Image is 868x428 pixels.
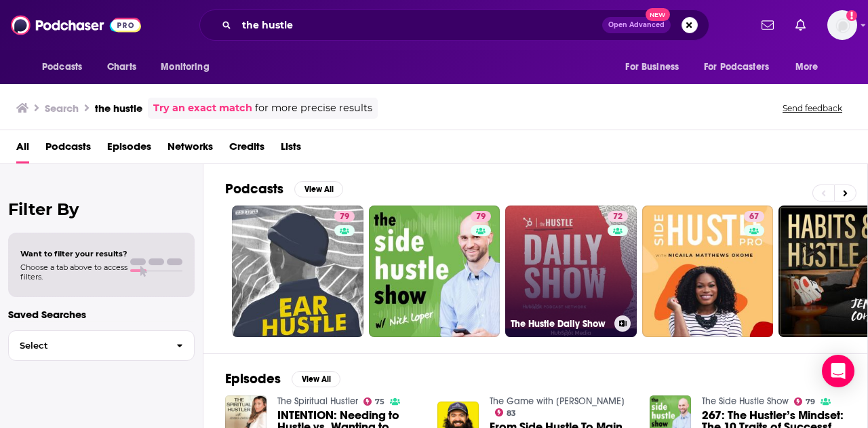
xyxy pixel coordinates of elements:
span: Choose a tab above to access filters. [20,262,127,281]
span: Podcasts [42,58,82,77]
button: Send feedback [778,102,846,114]
a: 83 [495,408,517,416]
a: 79 [794,397,816,406]
a: The Game with Alex Hormozi [490,395,625,407]
span: More [795,58,818,77]
a: 72The Hustle Daily Show [505,206,637,337]
span: 79 [340,210,349,224]
a: Lists [281,136,301,163]
button: open menu [151,54,226,80]
button: View All [294,181,343,197]
a: All [16,136,29,163]
h2: Filter By [8,199,195,219]
a: The Side Hustle Show [702,395,789,407]
a: Episodes [107,136,151,163]
button: open menu [616,54,696,80]
a: EpisodesView All [225,370,340,387]
button: Show profile menu [827,10,857,40]
span: Charts [107,58,136,77]
h2: Podcasts [225,180,283,197]
a: Try an exact match [153,100,252,116]
span: 83 [507,410,516,416]
a: Credits [229,136,264,163]
h3: The Hustle Daily Show [511,318,609,330]
span: Monitoring [161,58,209,77]
h2: Episodes [225,370,281,387]
span: New [646,8,670,21]
button: Select [8,330,195,361]
span: 67 [749,210,759,224]
a: 75 [363,397,385,406]
span: 79 [476,210,486,224]
a: The Spiritual Hustler [277,395,358,407]
div: Search podcasts, credits, & more... [199,9,709,41]
h3: Search [45,102,79,115]
button: open menu [33,54,100,80]
div: Open Intercom Messenger [822,355,854,387]
span: 75 [375,399,384,405]
span: 79 [806,399,815,405]
a: 79 [471,211,491,222]
span: Select [9,341,165,350]
button: View All [292,371,340,387]
a: 67 [744,211,764,222]
span: for more precise results [255,100,372,116]
a: 79 [232,206,363,337]
a: 79 [369,206,500,337]
img: Podchaser - Follow, Share and Rate Podcasts [11,12,141,38]
a: Show notifications dropdown [756,14,779,37]
button: open menu [786,54,835,80]
span: Open Advanced [608,22,665,28]
span: For Podcasters [704,58,769,77]
svg: Add a profile image [846,10,857,21]
button: Open AdvancedNew [602,17,671,33]
input: Search podcasts, credits, & more... [237,14,602,36]
img: User Profile [827,10,857,40]
a: Charts [98,54,144,80]
a: 72 [608,211,628,222]
a: Show notifications dropdown [790,14,811,37]
a: Networks [167,136,213,163]
span: For Business [625,58,679,77]
span: 72 [613,210,623,224]
p: Saved Searches [8,308,195,321]
span: Logged in as COliver [827,10,857,40]
a: 79 [334,211,355,222]
a: 67 [642,206,774,337]
h3: the hustle [95,102,142,115]
span: Want to filter your results? [20,249,127,258]
a: PodcastsView All [225,180,343,197]
button: open menu [695,54,789,80]
a: Podcasts [45,136,91,163]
